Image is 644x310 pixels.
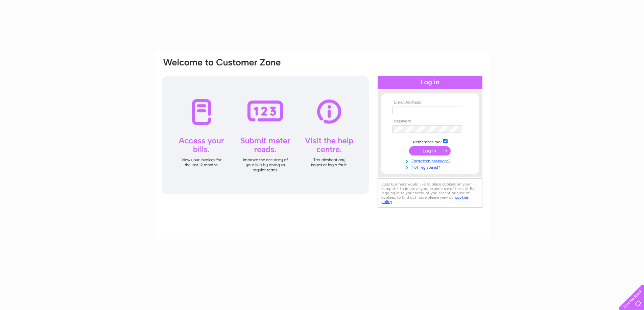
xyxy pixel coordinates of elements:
[391,100,469,105] th: Email Address:
[378,178,482,208] div: Clear Business would like to place cookies on your computer to improve your experience of the sit...
[392,157,469,164] a: Forgotten password?
[392,164,469,170] a: Not registered?
[391,138,469,145] td: Remember me?
[381,195,469,204] a: cookies policy
[391,119,469,124] th: Password:
[409,146,451,156] input: Submit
